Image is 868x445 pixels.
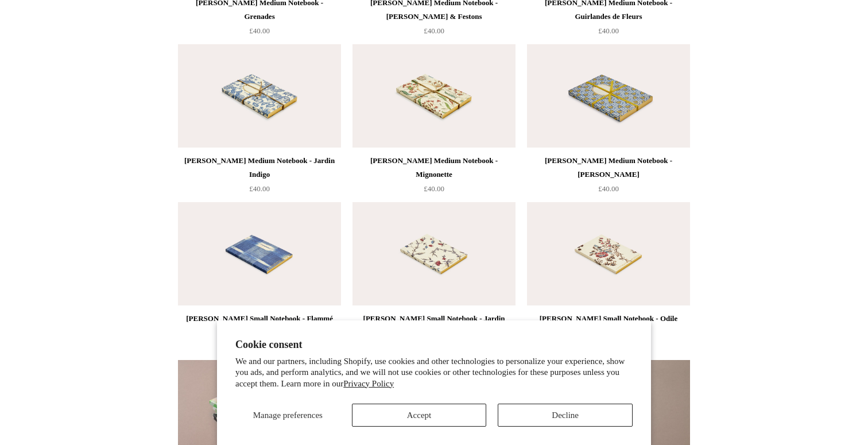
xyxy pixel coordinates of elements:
[178,202,341,305] img: Antoinette Poisson Small Notebook - Flammé Indigo
[527,44,690,148] a: Antoinette Poisson Medium Notebook - Tison Antoinette Poisson Medium Notebook - Tison
[527,44,690,148] img: Antoinette Poisson Medium Notebook - Tison
[249,184,270,193] span: £40.00
[498,404,633,427] button: Decline
[249,26,270,35] span: £40.00
[178,44,341,148] a: Antoinette Poisson Medium Notebook - Jardin Indigo Antoinette Poisson Medium Notebook - Jardin In...
[355,312,513,339] div: [PERSON_NAME] Small Notebook - Jardin D’œillets
[527,312,690,359] a: [PERSON_NAME] Small Notebook - Odile £25.00
[352,312,516,359] a: [PERSON_NAME] Small Notebook - Jardin D’œillets £25.00
[253,411,323,420] span: Manage preferences
[352,202,516,305] a: Antoinette Poisson Small Notebook - Jardin D’œillets Antoinette Poisson Small Notebook - Jardin D...
[235,339,633,351] h2: Cookie consent
[178,202,341,305] a: Antoinette Poisson Small Notebook - Flammé Indigo Antoinette Poisson Small Notebook - Flammé Indigo
[527,202,690,305] a: Antoinette Poisson Small Notebook - Odile Antoinette Poisson Small Notebook - Odile
[424,26,444,35] span: £40.00
[527,154,690,201] a: [PERSON_NAME] Medium Notebook - [PERSON_NAME] £40.00
[352,404,487,427] button: Accept
[181,154,338,181] div: [PERSON_NAME] Medium Notebook - Jardin Indigo
[343,379,394,388] a: Privacy Policy
[352,202,516,305] img: Antoinette Poisson Small Notebook - Jardin D’œillets
[530,312,687,326] div: [PERSON_NAME] Small Notebook - Odile
[178,44,341,148] img: Antoinette Poisson Medium Notebook - Jardin Indigo
[598,184,619,193] span: £40.00
[235,356,633,390] p: We and our partners, including Shopify, use cookies and other technologies to personalize your ex...
[530,154,687,181] div: [PERSON_NAME] Medium Notebook - [PERSON_NAME]
[424,184,444,193] span: £40.00
[352,44,516,148] a: Antoinette Poisson Medium Notebook - Mignonette Antoinette Poisson Medium Notebook - Mignonette
[178,154,341,201] a: [PERSON_NAME] Medium Notebook - Jardin Indigo £40.00
[235,404,340,427] button: Manage preferences
[181,312,338,339] div: [PERSON_NAME] Small Notebook - Flammé Indigo
[178,312,341,359] a: [PERSON_NAME] Small Notebook - Flammé Indigo £25.00
[352,44,516,148] img: Antoinette Poisson Medium Notebook - Mignonette
[352,154,516,201] a: [PERSON_NAME] Medium Notebook - Mignonette £40.00
[598,26,619,35] span: £40.00
[527,202,690,305] img: Antoinette Poisson Small Notebook - Odile
[355,154,513,181] div: [PERSON_NAME] Medium Notebook - Mignonette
